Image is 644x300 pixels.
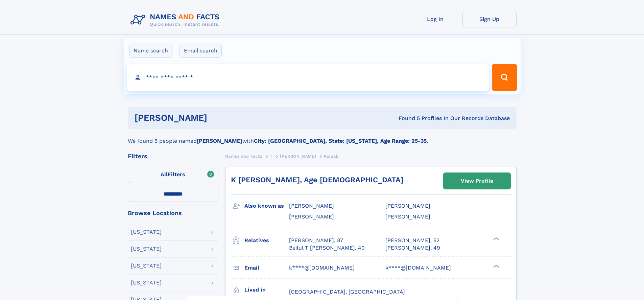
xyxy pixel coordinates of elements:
button: Search Button [492,64,517,91]
div: View Profile [461,173,493,189]
div: ❯ [492,236,500,241]
span: [PERSON_NAME] [289,203,334,209]
div: Browse Locations [128,210,218,216]
span: T [270,154,272,159]
label: Name search [129,44,172,58]
div: [US_STATE] [131,229,162,235]
h3: Email [244,262,289,274]
div: [US_STATE] [131,263,162,269]
span: All [161,171,168,178]
span: Kalaab [324,154,339,159]
a: T [270,152,272,160]
h3: Lived in [244,284,289,296]
span: [GEOGRAPHIC_DATA], [GEOGRAPHIC_DATA] [289,289,405,295]
a: Sign Up [462,11,517,27]
a: View Profile [444,173,510,189]
a: [PERSON_NAME], 87 [289,237,343,244]
div: Filters [128,153,218,159]
a: [PERSON_NAME] [280,152,316,160]
h3: Relatives [244,235,289,246]
input: search input [127,64,489,91]
h3: Also known as [244,200,289,212]
span: [PERSON_NAME] [280,154,316,159]
label: Email search [180,44,222,58]
b: [PERSON_NAME] [197,138,242,144]
span: [PERSON_NAME] [289,213,334,220]
a: [PERSON_NAME], 52 [385,237,439,244]
a: K [PERSON_NAME], Age [DEMOGRAPHIC_DATA] [231,176,403,184]
div: ❯ [492,264,500,268]
img: Logo Names and Facts [128,11,225,29]
span: [PERSON_NAME] [385,213,430,220]
div: Found 5 Profiles In Our Records Database [303,115,510,122]
a: Log In [408,11,462,27]
h1: [PERSON_NAME] [135,114,303,122]
label: Filters [128,167,218,183]
div: [US_STATE] [131,246,162,252]
div: We found 5 people named with . [128,129,517,145]
span: [PERSON_NAME] [385,203,430,209]
a: Beilul T [PERSON_NAME], 40 [289,244,365,252]
b: City: [GEOGRAPHIC_DATA], State: [US_STATE], Age Range: 25-35 [254,138,427,144]
a: [PERSON_NAME], 49 [385,244,440,252]
a: Names and Facts [225,152,262,160]
div: [US_STATE] [131,280,162,285]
